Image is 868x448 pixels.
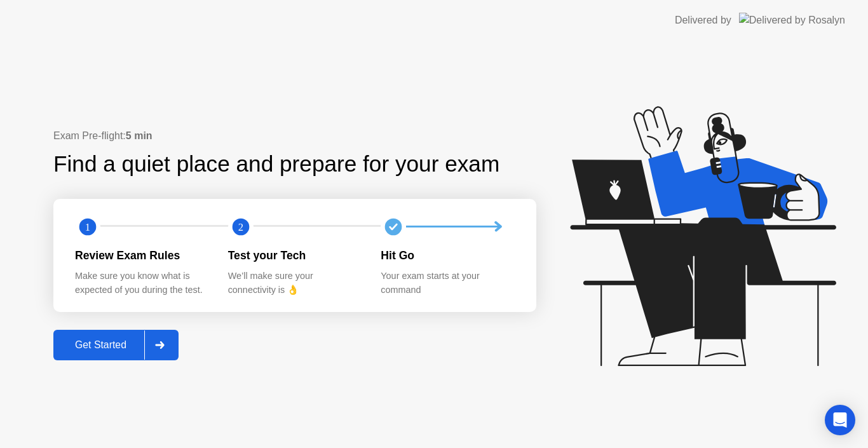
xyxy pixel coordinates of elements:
[739,13,845,27] img: Delivered by Rosalyn
[85,221,90,233] text: 1
[53,128,536,144] div: Exam Pre-flight:
[238,221,243,233] text: 2
[53,330,179,360] button: Get Started
[75,247,208,264] div: Review Exam Rules
[228,269,361,297] div: We’ll make sure your connectivity is 👌
[57,339,144,351] div: Get Started
[75,269,208,297] div: Make sure you know what is expected of you during the test.
[675,13,731,28] div: Delivered by
[228,247,361,264] div: Test your Tech
[126,130,153,141] b: 5 min
[381,247,513,264] div: Hit Go
[53,147,501,181] div: Find a quiet place and prepare for your exam
[381,269,513,297] div: Your exam starts at your command
[825,405,855,435] div: Open Intercom Messenger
